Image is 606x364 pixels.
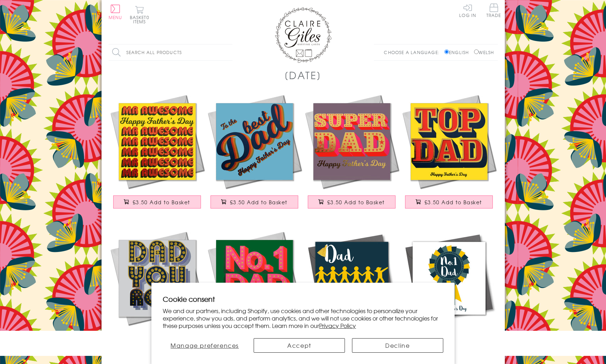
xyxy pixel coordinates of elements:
a: Father's Day Card, Top Dad, text foiled in shiny gold £3.50 Add to Basket [400,93,498,216]
a: Father's Day Card, Dad You Rock, text foiled in shiny gold £3.50 Add to Basket [109,230,206,352]
img: Father's Day Card, Super Dad, text foiled in shiny gold [303,93,400,190]
span: 0 items [133,14,149,25]
img: Father's Day Greeting Card, # 1 Dad Rosette, Embellished with a colourful tassel [400,230,498,327]
input: English [444,49,449,54]
button: Menu [109,5,122,19]
h1: [DATE] [284,68,322,82]
a: Father's Day Greeting Card, Dab Dad, Embellished with a colourful tassel £3.75 Add to Basket [303,230,400,352]
img: Father's Day Card, Best Dad, text foiled in shiny gold [206,93,303,190]
span: Trade [486,4,501,17]
input: Search [225,45,232,60]
input: Welsh [474,49,479,54]
button: £3.50 Add to Basket [210,195,298,209]
label: Welsh [474,49,494,55]
img: Father's Day Card, Top Dad, text foiled in shiny gold [400,93,498,190]
a: Father's Day Card, Mr Awesome, text foiled in shiny gold £3.50 Add to Basket [109,93,206,216]
a: Privacy Policy [319,321,356,330]
p: Choose a language: [384,49,443,55]
button: Manage preferences [163,338,247,353]
a: Father's Day Card, Best Dad, text foiled in shiny gold £3.50 Add to Basket [206,93,303,216]
label: English [444,49,472,55]
button: Decline [352,338,443,353]
h2: Cookie consent [163,294,443,304]
button: £3.50 Add to Basket [113,195,201,209]
a: Log In [459,4,476,17]
span: £3.50 Add to Basket [327,199,385,206]
a: Father's Day Card, Super Dad, text foiled in shiny gold £3.50 Add to Basket [303,93,400,216]
button: £3.50 Add to Basket [405,195,493,209]
img: Father's Day Card, No. 1 Dad, text foiled in shiny gold [206,230,303,327]
button: Basket0 items [130,6,149,24]
span: £3.50 Add to Basket [425,199,482,206]
p: We and our partners, including Shopify, use cookies and other technologies to personalize your ex... [163,307,443,329]
img: Claire Giles Greetings Cards [275,7,331,63]
span: Manage preferences [171,341,239,350]
img: Father's Day Card, Dad You Rock, text foiled in shiny gold [109,230,206,327]
span: Menu [109,14,122,20]
a: Father's Day Card, No. 1 Dad, text foiled in shiny gold £3.50 Add to Basket [206,230,303,352]
img: Father's Day Card, Mr Awesome, text foiled in shiny gold [109,93,206,190]
img: Father's Day Greeting Card, Dab Dad, Embellished with a colourful tassel [303,230,400,327]
span: £3.50 Add to Basket [133,199,190,206]
a: Trade [486,4,501,19]
input: Search all products [109,45,232,60]
button: Accept [254,338,345,353]
span: £3.50 Add to Basket [230,199,288,206]
button: £3.50 Add to Basket [308,195,396,209]
a: Father's Day Greeting Card, # 1 Dad Rosette, Embellished with a colourful tassel £3.75 Add to Basket [400,230,498,352]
